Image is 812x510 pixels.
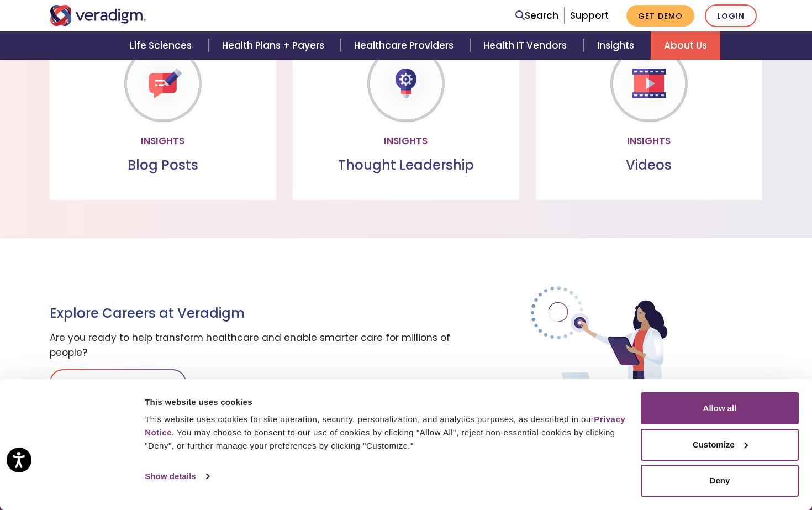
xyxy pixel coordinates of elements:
button: Customize [641,429,799,461]
a: Support [570,9,609,22]
a: Insights [584,31,651,60]
a: Search [515,8,558,23]
a: Login [705,4,757,27]
button: Deny [641,465,799,497]
a: Get Demo [626,5,694,27]
a: View Open Positions [50,369,186,396]
p: Insights [545,134,753,149]
p: Are you ready to help transform healthcare and enable smarter care for millions of people? [50,330,458,360]
div: This website uses cookies for site operation, security, personalization, and analytics purposes, ... [145,413,628,453]
h3: Explore Careers at Veradigm [50,306,458,322]
a: Healthcare Providers [341,31,470,60]
a: Show details [145,468,209,485]
p: Insights [59,134,267,149]
h3: Blog Posts [59,157,267,173]
h3: Videos [545,157,753,173]
a: About Us [651,31,720,60]
h3: Thought Leadership [302,157,510,173]
a: Health IT Vendors [470,31,583,60]
a: Health Plans + Payers [209,31,341,60]
div: This website uses cookies [145,396,628,409]
p: Insights [302,134,510,149]
img: Veradigm logo [50,5,146,26]
a: Life Sciences [117,31,208,60]
button: Allow all [641,392,799,424]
